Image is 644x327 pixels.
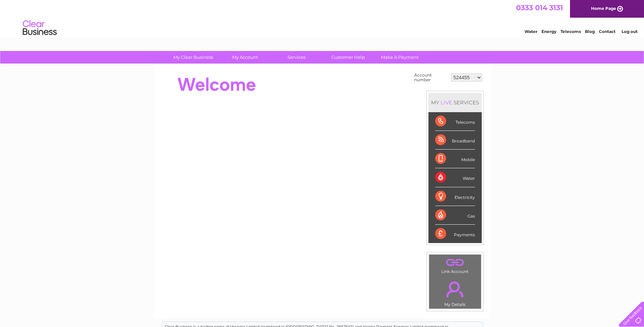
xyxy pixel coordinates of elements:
[165,51,221,64] a: My Clear Business
[560,29,581,34] a: Telecoms
[429,276,481,309] td: My Details
[435,112,475,131] div: Telecoms
[622,29,638,34] a: Log out
[22,18,57,38] img: logo.png
[435,187,475,206] div: Electricity
[435,225,475,243] div: Payments
[372,51,428,64] a: Make A Payment
[269,51,325,64] a: Services
[217,51,273,64] a: My Account
[431,277,479,301] a: .
[412,71,449,84] td: Account number
[525,29,537,34] a: Water
[585,29,595,34] a: Blog
[599,29,615,34] a: Contact
[320,51,376,64] a: Customer Help
[428,93,482,112] div: MY SERVICES
[435,206,475,225] div: Gas
[439,99,454,106] div: LIVE
[431,256,479,268] a: .
[435,150,475,168] div: Mobile
[516,3,563,12] a: 0333 014 3131
[429,254,481,276] td: Link Account
[435,168,475,187] div: Water
[162,4,483,33] div: Clear Business is a trading name of Verastar Limited (registered in [GEOGRAPHIC_DATA] No. 3667643...
[541,29,556,34] a: Energy
[435,131,475,150] div: Broadband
